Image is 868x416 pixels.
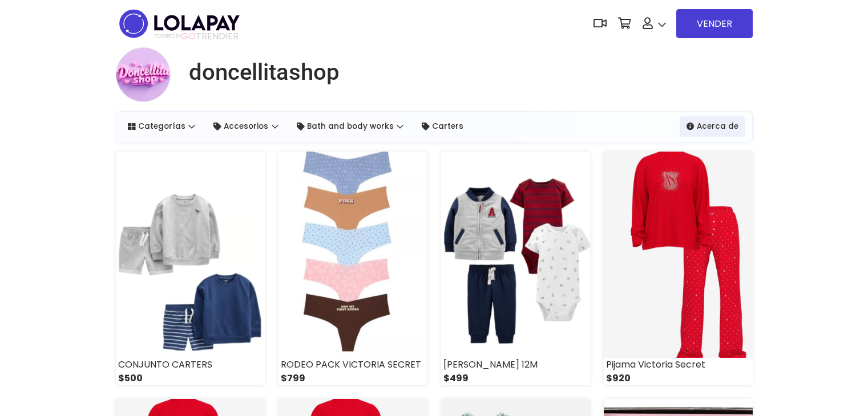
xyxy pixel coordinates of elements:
[278,358,427,372] div: RODEO PACK VICTORIA SECRET
[441,358,590,372] div: [PERSON_NAME] 12M
[121,116,203,137] a: Categorías
[155,33,181,39] span: POWERED BY
[604,372,753,385] div: $920
[189,59,339,86] h1: doncellitashop
[180,59,339,86] a: doncellitashop
[676,9,753,38] a: VENDER
[441,152,590,358] img: small_1759457390683.png
[116,6,243,42] img: logo
[441,152,590,385] a: [PERSON_NAME] 12M $499
[604,152,753,358] img: small_1759457009367.jpeg
[116,152,265,385] a: CONJUNTO CARTERS $500
[278,152,427,385] a: RODEO PACK VICTORIA SECRET $799
[680,116,745,137] a: Acerca de
[181,30,196,43] span: GO
[116,358,265,372] div: CONJUNTO CARTERS
[116,152,265,358] img: small_1759487934517.png
[441,372,590,385] div: $499
[415,116,470,137] a: Carters
[155,31,239,42] span: TRENDIER
[278,372,427,385] div: $799
[290,116,411,137] a: Bath and body works
[116,372,265,385] div: $500
[207,116,285,137] a: Accesorios
[604,358,753,372] div: Pijama Victoria Secret
[278,152,427,358] img: small_1759472746209.jpeg
[604,152,753,385] a: Pijama Victoria Secret $920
